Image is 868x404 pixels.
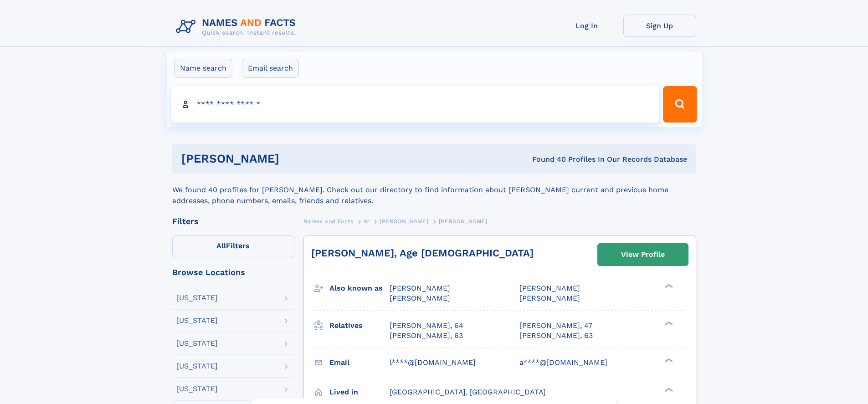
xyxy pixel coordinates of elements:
[311,247,534,259] a: [PERSON_NAME], Age [DEMOGRAPHIC_DATA]
[176,317,218,324] div: [US_STATE]
[663,320,673,326] div: ❯
[598,244,688,266] a: View Profile
[439,218,488,225] span: [PERSON_NAME]
[172,268,294,276] div: Browse Locations
[621,244,665,265] div: View Profile
[380,215,428,227] a: [PERSON_NAME]
[663,283,673,289] div: ❯
[390,321,463,331] a: [PERSON_NAME], 64
[623,15,696,37] a: Sign Up
[390,284,450,292] span: [PERSON_NAME]
[519,331,593,341] a: [PERSON_NAME], 63
[390,331,463,341] a: [PERSON_NAME], 63
[329,355,390,370] h3: Email
[390,294,450,302] span: [PERSON_NAME]
[519,321,592,331] a: [PERSON_NAME], 47
[663,387,673,393] div: ❯
[406,154,687,164] div: Found 40 Profiles In Our Records Database
[176,340,218,347] div: [US_STATE]
[216,241,226,250] span: All
[176,363,218,370] div: [US_STATE]
[176,294,218,302] div: [US_STATE]
[519,294,580,302] span: [PERSON_NAME]
[364,215,370,227] a: W
[172,235,294,257] label: Filters
[242,59,299,78] label: Email search
[329,384,390,400] h3: Lived in
[174,59,232,78] label: Name search
[176,385,218,393] div: [US_STATE]
[181,153,406,164] h1: [PERSON_NAME]
[364,218,370,225] span: W
[172,217,294,225] div: Filters
[172,174,696,206] div: We found 40 profiles for [PERSON_NAME]. Check out our directory to find information about [PERSON...
[663,357,673,363] div: ❯
[390,388,546,396] span: [GEOGRAPHIC_DATA], [GEOGRAPHIC_DATA]
[329,318,390,333] h3: Relatives
[171,86,659,123] input: search input
[172,15,303,39] img: Logo Names and Facts
[663,86,697,123] button: Search Button
[519,284,580,292] span: [PERSON_NAME]
[303,215,354,227] a: Names and Facts
[329,281,390,296] h3: Also known as
[380,218,428,225] span: [PERSON_NAME]
[550,15,623,37] a: Log In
